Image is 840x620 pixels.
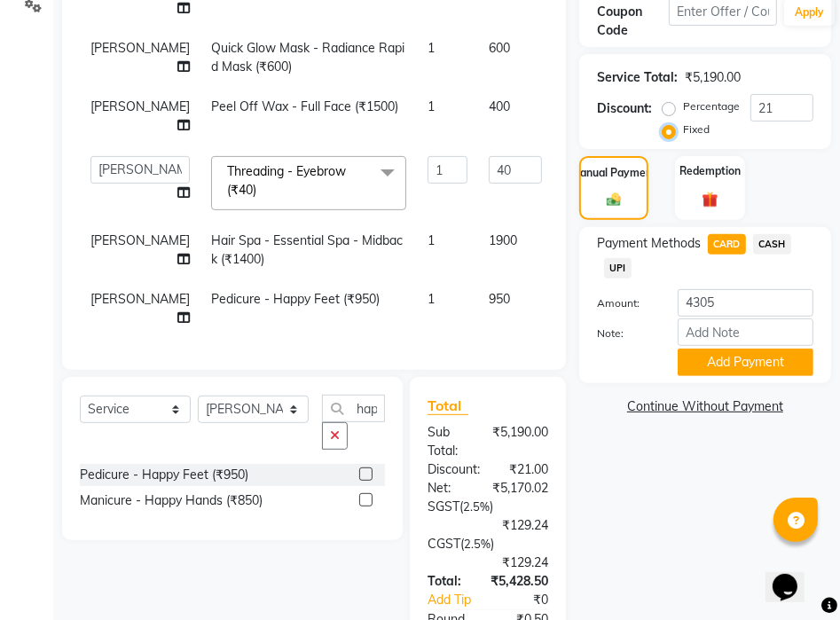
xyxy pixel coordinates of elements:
[80,491,263,510] div: Manicure - Happy Hands (₹850)
[414,498,561,516] div: ( )
[584,295,664,311] label: Amount:
[571,165,656,181] label: Manual Payment
[597,68,678,87] div: Service Total:
[683,122,710,137] label: Fixed
[414,591,500,609] a: Add Tip
[211,40,404,75] span: Quick Glow Mask - Radiance Rapid Mask (₹600)
[489,40,510,56] span: 600
[414,460,493,479] div: Discount:
[489,98,510,114] span: 400
[678,318,813,346] input: Add Note
[489,232,517,248] span: 1900
[90,40,190,56] span: [PERSON_NAME]
[428,396,468,415] span: Total
[414,423,479,460] div: Sub Total:
[414,516,561,535] div: ₹129.24
[428,536,460,552] span: CGST
[479,423,561,460] div: ₹5,190.00
[463,499,490,514] span: 2.5%
[414,535,561,553] div: ( )
[678,349,813,376] button: Add Payment
[90,232,190,248] span: [PERSON_NAME]
[464,537,491,551] span: 2.5%
[227,163,346,198] span: Threading - Eyebrow (₹40)
[493,460,561,479] div: ₹21.00
[765,549,822,602] iframe: chat widget
[414,553,561,572] div: ₹129.24
[597,99,652,118] div: Discount:
[428,98,435,114] span: 1
[479,479,561,498] div: ₹5,170.02
[80,466,248,484] div: Pedicure - Happy Feet (₹950)
[679,163,741,179] label: Redemption
[211,232,403,267] span: Hair Spa - Essential Spa - Midback (₹1400)
[584,326,664,341] label: Note:
[414,479,479,498] div: Net:
[753,234,791,255] span: CASH
[697,190,723,209] img: _gift.svg
[685,68,741,87] div: ₹5,190.00
[428,40,435,56] span: 1
[708,234,746,255] span: CARD
[90,291,190,307] span: [PERSON_NAME]
[683,98,740,114] label: Percentage
[211,291,380,307] span: Pedicure - Happy Feet (₹950)
[489,291,510,307] span: 950
[583,397,828,416] a: Continue Without Payment
[322,395,385,422] input: Search or Scan
[597,234,701,253] span: Payment Methods
[428,291,435,307] span: 1
[500,591,561,609] div: ₹0
[678,289,813,317] input: Amount
[597,3,669,40] div: Coupon Code
[414,572,477,591] div: Total:
[90,98,190,114] span: [PERSON_NAME]
[604,258,632,279] span: UPI
[602,192,625,208] img: _cash.svg
[477,572,561,591] div: ₹5,428.50
[428,232,435,248] span: 1
[428,498,459,514] span: SGST
[211,98,398,114] span: Peel Off Wax - Full Face (₹1500)
[256,182,264,198] a: x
